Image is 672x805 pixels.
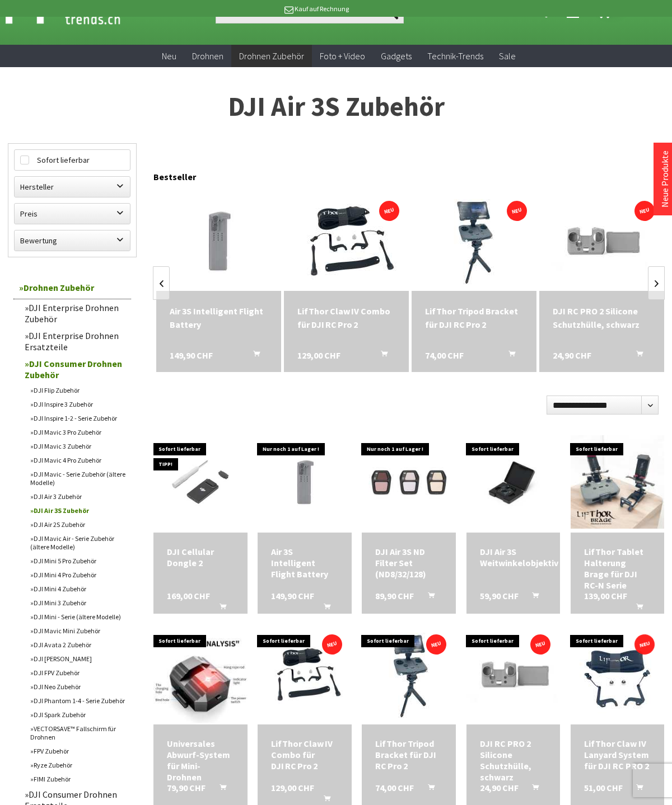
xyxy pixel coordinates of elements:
[25,624,131,638] a: DJI Mavic Mini Zubehör
[167,590,210,601] span: 169,00 CHF
[519,782,545,797] button: In den Warenkorb
[436,190,512,291] img: LifThor Tripod Bracket für DJI RC Pro 2
[25,610,131,624] a: DJI Mini - Serie (ältere Modelle)
[170,304,268,331] div: Air 3S Intelligent Flight Battery
[375,546,442,580] a: DJI Air 3S ND Filter Set (ND8/32/128) 89,90 CHF In den Warenkorb
[25,425,131,439] a: DJI Mavic 3 Pro Zubehör
[25,439,131,453] a: DJI Mavic 3 Zubehör
[231,45,312,68] a: Drohnen Zubehör
[312,45,373,68] a: Foto + Video
[584,546,651,591] a: LifThor Tablet Halterung Brage für DJI RC-N Serie 139,00 CHF In den Warenkorb
[580,624,655,724] img: LifThor Claw IV Lanyard System für DJI RC PRO 2
[571,435,664,529] img: LifThor Tablet Halterung Brage für DJI RC-N Serie
[375,546,442,580] div: DJI Air 3S ND Filter Set (ND8/32/128)
[297,304,395,331] a: LifThor Claw IV Combo für DJI RC Pro 2 129,00 CHF In den Warenkorb
[19,327,131,355] a: DJI Enterprise Drohnen Ersatzteile
[371,624,447,724] img: LifThor Tripod Bracket für DJI RC Pro 2
[258,451,351,514] img: Air 3S Intelligent Flight Battery
[13,276,131,299] a: Drohnen Zubehör
[297,304,395,331] div: LifThor Claw IV Combo für DJI RC Pro 2
[623,601,650,616] button: In den Warenkorb
[206,782,233,797] button: In den Warenkorb
[240,349,267,363] button: In den Warenkorb
[167,738,234,783] a: Universales Abwurf-System für Mini-Drohnen 79,90 CHF In den Warenkorb
[584,546,651,591] div: LifThor Tablet Halterung Brage für DJI RC-N Serie
[184,45,231,68] a: Drohnen
[25,411,131,425] a: DJI Inspire 1-2 - Serie Zubehör
[381,50,412,62] span: Gadgets
[25,744,131,758] a: FPV Zubehör
[8,93,664,121] h1: DJI Air 3S Zubehör
[425,349,464,362] span: 74,00 CHF
[154,45,184,68] a: Neu
[375,590,414,601] span: 89,90 CHF
[25,453,131,467] a: DJI Mavic 4 Pro Zubehör
[499,50,516,62] span: Sale
[659,150,670,208] a: Neue Produkte
[495,349,522,363] button: In den Warenkorb
[623,349,650,363] button: In den Warenkorb
[239,50,304,62] span: Drohnen Zubehör
[519,590,545,605] button: In den Warenkorb
[427,50,483,62] span: Technik-Trends
[25,758,131,772] a: Ryze Zubehör
[553,304,651,331] div: DJI RC PRO 2 Silicone Schutzhülle, schwarz
[25,680,131,694] a: DJI Neo Zubehör
[25,554,131,568] a: DJI Mini 5 Pro Zubehör
[25,503,131,517] a: DJI Air 3S Zubehör
[25,568,131,582] a: DJI Mini 4 Pro Zubehör
[15,150,130,170] label: Sofort lieferbar
[167,738,234,783] div: Universales Abwurf-System für Mini-Drohnen
[153,160,664,188] div: Bestseller
[373,45,419,68] a: Gadgets
[25,722,131,744] a: VECTORSAVE™ Fallschirm für Drohnen
[25,666,131,680] a: DJI FPV Zubehör
[162,50,176,62] span: Neu
[466,442,560,522] img: DJI Air 3S Weitwinkelobjektiv
[153,625,247,723] img: Universales Abwurf-System für Mini-Drohnen
[15,177,130,197] label: Hersteller
[375,782,414,793] span: 74,00 CHF
[480,590,519,601] span: 59,90 CHF
[25,772,131,786] a: FIMI Zubehör
[153,451,247,514] img: DJI Cellular Dongle 2
[192,50,223,62] span: Drohnen
[584,782,623,793] span: 51,00 CHF
[553,304,651,331] a: DJI RC PRO 2 Silicone Schutzhülle, schwarz 24,90 CHF In den Warenkorb
[156,199,281,283] img: Air 3S Intelligent Flight Battery
[25,694,131,708] a: DJI Phantom 1-4 - Serie Zubehör
[491,45,524,68] a: Sale
[466,627,560,721] img: DJI RC PRO 2 Silicone Schutzhülle, schwarz
[271,546,338,580] a: Air 3S Intelligent Flight Battery 149,90 CHF In den Warenkorb
[25,467,131,489] a: DJI Mavic - Serie Zubehör (ältere Modelle)
[419,45,491,68] a: Technik-Trends
[170,349,213,362] span: 149,90 CHF
[271,738,338,771] a: LifThor Claw IV Combo für DJI RC Pro 2 129,00 CHF In den Warenkorb
[25,517,131,531] a: DJI Air 2S Zubehör
[271,546,338,580] div: Air 3S Intelligent Flight Battery
[25,596,131,610] a: DJI Mini 3 Zubehör
[584,738,651,771] div: LifThor Claw IV Lanyard System für DJI RC PRO 2
[297,349,340,362] span: 129,00 CHF
[25,582,131,596] a: DJI Mini 4 Zubehör
[480,738,547,783] a: DJI RC PRO 2 Silicone Schutzhülle, schwarz 24,90 CHF In den Warenkorb
[480,738,547,783] div: DJI RC PRO 2 Silicone Schutzhülle, schwarz
[425,304,523,331] div: LifThor Tripod Bracket für DJI RC Pro 2
[25,383,131,397] a: DJI Flip Zubehör
[167,546,234,568] a: DJI Cellular Dongle 2 169,00 CHF In den Warenkorb
[320,50,365,62] span: Foto + Video
[271,782,314,793] span: 129,00 CHF
[15,204,130,224] label: Preis
[19,299,131,327] a: DJI Enterprise Drohnen Zubehör
[480,546,547,568] a: DJI Air 3S Weitwinkelobjektiv 59,90 CHF In den Warenkorb
[25,531,131,554] a: DJI Mavic Air - Serie Zubehör (ältere Modelle)
[167,782,206,793] span: 79,90 CHF
[206,601,233,616] button: In den Warenkorb
[553,349,591,362] span: 24,90 CHF
[19,355,131,383] a: DJI Consumer Drohnen Zubehör
[258,636,351,712] img: LifThor Claw IV Combo für DJI RC Pro 2
[271,738,338,771] div: LifThor Claw IV Combo für DJI RC Pro 2
[362,442,455,522] img: DJI Air 3S ND Filter Set (ND8/32/128)
[25,652,131,666] a: DJI [PERSON_NAME]
[551,190,652,291] img: DJI RC PRO 2 Silicone Schutzhülle, schwarz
